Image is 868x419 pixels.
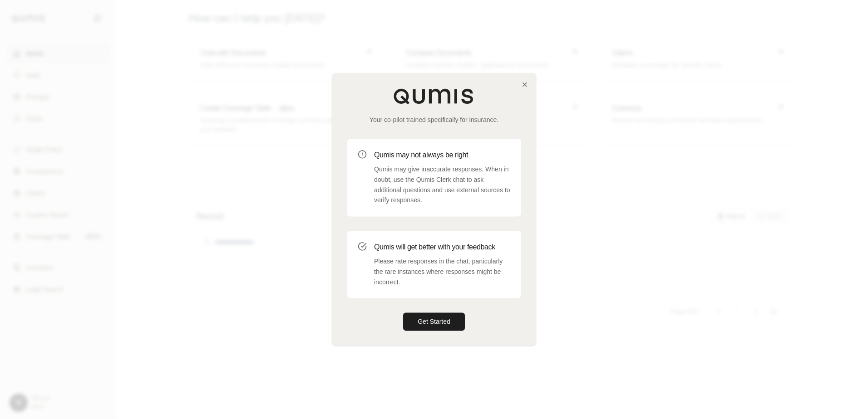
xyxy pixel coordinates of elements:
[374,164,510,205] p: Qumis may give inaccurate responses. When in doubt, use the Qumis Clerk chat to ask additional qu...
[374,256,510,287] p: Please rate responses in the chat, particularly the rare instances where responses might be incor...
[403,313,465,331] button: Get Started
[347,115,521,124] p: Your co-pilot trained specifically for insurance.
[393,88,475,104] img: Qumis Logo
[374,150,510,161] h3: Qumis may not always be right
[374,242,510,253] h3: Qumis will get better with your feedback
